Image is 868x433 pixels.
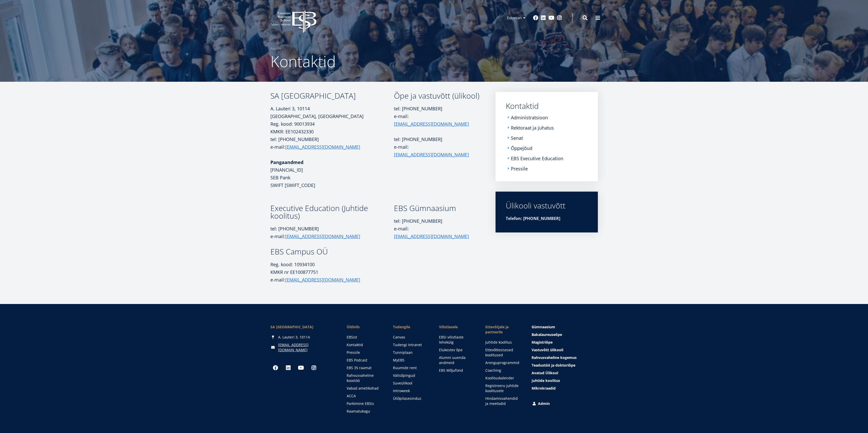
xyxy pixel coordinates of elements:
[394,120,469,128] a: [EMAIL_ADDRESS][DOMAIN_NAME]
[347,358,383,363] a: EBS Podcast
[394,92,481,100] h3: Õpe ja vastuvõtt (ülikool)
[393,373,429,378] a: Välisõpingud
[270,248,394,255] h3: EBS Campus OÜ
[532,347,563,352] span: Vastuvõtt ülikooli
[485,368,521,373] a: Coaching
[347,324,383,330] span: Üldinfo
[394,105,481,128] p: tel: [PHONE_NUMBER] e-mail:
[393,342,429,347] a: Tudengi intranet
[393,396,429,401] a: Üliõpilasesindus
[394,135,481,143] p: tel: [PHONE_NUMBER]
[485,376,521,381] a: Koolituskalender
[532,363,575,368] span: Teadustöö ja doktoriõpe
[393,358,429,363] a: MyEBS
[393,324,429,330] a: Tudengile
[278,342,336,353] a: [EMAIL_ADDRESS][DOMAIN_NAME]
[285,143,360,151] a: [EMAIL_ADDRESS][DOMAIN_NAME]
[511,135,523,141] a: Senat
[394,151,469,158] a: [EMAIL_ADDRESS][DOMAIN_NAME]
[532,340,553,345] span: Magistriõpe
[485,396,521,406] a: Hindamisvahendid ja meetodid
[270,261,394,268] p: Reg. kood: 10934100
[532,340,598,345] a: Magistriõpe
[270,46,281,51] a: Avaleht
[393,388,429,393] a: Introweek
[270,158,394,189] p: [FINANCIAL_ID] SEB Pank SWIFT [SWIFT_CODE]
[506,102,588,110] a: Kontaktid
[270,335,336,340] div: A. Lauteri 3, 10114
[485,340,521,345] a: Juhtide koolitus
[439,355,475,365] a: Alumni uuenda andmeid
[393,381,429,386] a: Suveülikool
[270,105,394,128] p: A. Lauteri 3, 10114 [GEOGRAPHIC_DATA], [GEOGRAPHIC_DATA] Reg. kood: 90013934
[270,268,394,276] p: KMKR nr EE100877751
[485,383,521,393] a: Registreeru juhtide koolitusele
[394,204,481,212] h3: EBS Gümnaasium
[532,355,577,360] span: Rahvusvaheline kogemus
[532,332,562,337] span: Bakalaureuseõpe
[394,232,469,240] a: [EMAIL_ADDRESS][DOMAIN_NAME]
[347,365,383,370] a: EBS 35 raamat
[393,350,429,355] a: Tunniplaan
[485,324,521,335] span: Ettevõtjale ja partnerile
[270,51,336,72] span: Kontaktid
[532,324,598,330] a: Gümnaasium
[296,363,306,373] a: Youtube
[394,143,481,158] p: e-mail:
[270,276,394,284] p: e-mail:
[532,386,556,391] span: Mikrokraadid
[532,355,598,360] a: Rahvusvaheline kogemus
[270,324,336,330] div: SA [GEOGRAPHIC_DATA]
[533,15,538,20] a: Facebook
[270,128,394,135] p: KMKR: EE102432330
[270,159,303,165] strong: Pangaandmed
[347,335,383,340] a: EBSist
[439,347,475,353] a: Elukestev õpe
[347,393,383,399] a: ACCA
[532,378,598,383] a: Juhtide koolitus
[532,370,598,376] a: Avatud Ülikool
[309,363,319,373] a: Instagram
[347,342,383,347] a: Kontaktid
[283,363,293,373] a: Linkedin
[511,115,548,120] a: Administratsioon
[532,378,560,383] span: Juhtide koolitus
[511,156,563,161] a: EBS Executive Education
[347,386,383,391] a: Vabad ametikohad
[532,363,598,368] a: Teadustöö ja doktoriõpe
[393,335,429,340] a: Canvas
[506,216,560,221] strong: Telefon: [PHONE_NUMBER]
[485,360,521,365] a: Arenguprogrammid
[548,15,554,20] a: Youtube
[270,204,394,220] h3: Executive Education (Juhtide koolitus)
[532,401,598,406] a: Admin
[270,225,394,240] p: tel: [PHONE_NUMBER] e-mail:
[439,324,475,330] span: Vilistlasele
[511,166,528,171] a: Pressile
[532,347,598,353] a: Vastuvõtt ülikooli
[485,347,521,358] a: Ettevõttesisesed koolitused
[532,324,555,329] span: Gümnaasium
[557,15,562,20] a: Instagram
[394,217,481,240] p: tel: [PHONE_NUMBER] e-mail:
[511,146,532,151] a: Õppejõud
[511,125,554,130] a: Rektoraat ja juhatus
[532,386,598,391] a: Mikrokraadid
[347,350,383,355] a: Pressile
[270,135,394,151] p: tel: [PHONE_NUMBER] e-mail:
[532,332,598,337] a: Bakalaureuseõpe
[347,373,383,383] a: Rahvusvaheline koostöö
[270,92,394,100] h3: SA [GEOGRAPHIC_DATA]
[532,370,558,375] span: Avatud Ülikool
[285,232,360,240] a: [EMAIL_ADDRESS][DOMAIN_NAME]
[393,365,429,370] a: Ruumide rent
[439,368,475,373] a: EBS Mõjufond
[347,409,383,414] a: Raamatukogu
[347,401,383,406] a: Parkimine EBSis
[506,202,588,209] div: Ülikooli vastuvõtt
[270,363,281,373] a: Facebook
[541,15,546,20] a: Linkedin
[285,276,360,284] a: [EMAIL_ADDRESS][DOMAIN_NAME]
[439,335,475,345] a: EBSi vilistlaste lehekülg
